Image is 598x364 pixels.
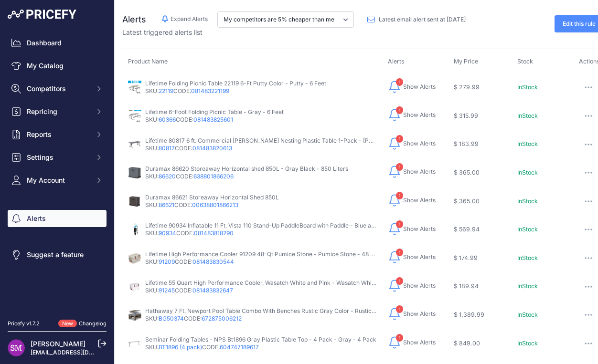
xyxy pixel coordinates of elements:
[159,173,176,180] a: 86620
[388,221,436,237] button: 1 Show Alerts
[517,282,538,290] span: InStock
[388,250,436,265] button: 1 Show Alerts
[192,258,234,265] a: 081483830544
[8,34,107,52] a: Dashboard
[403,225,436,233] span: Show Alerts
[379,16,466,23] span: Latest email alert sent at [DATE]
[388,79,436,94] button: 1 Show Alerts
[145,229,376,237] p: SKU: CODE:
[512,57,573,73] th: Stock
[145,173,348,180] p: SKU: CODE:
[122,14,146,24] span: Alerts
[517,226,538,233] span: InStock
[448,301,512,329] td: $ 1,389.99
[159,229,176,237] a: 90934
[517,83,538,91] span: InStock
[8,320,40,328] div: Pricefy v1.7.2
[159,201,174,208] a: 86621
[517,340,538,347] span: InStock
[388,107,436,123] button: 1 Show Alerts
[145,250,376,258] p: Lifetime High Performance Cooler 91209 48-Qt Pumice Stone - Pumice Stone - 48 Quart
[145,137,376,145] p: Lifetime 80817 6 ft. Commercial [PERSON_NAME] Nesting Plastic Table 1-Pack - [PERSON_NAME] Grey -...
[403,111,436,119] span: Show Alerts
[388,278,436,293] button: 1 Show Alerts
[145,108,284,116] p: Lifetime 6-Foot Folding Picnic Table - Gray - 6 Feet
[145,201,279,209] p: SKU: CODE:
[159,315,184,322] a: BG50374
[396,163,403,171] span: 1
[27,107,89,116] span: Repricing
[448,244,512,272] td: $ 174.99
[396,135,403,143] span: 1
[145,87,326,95] p: SKU: CODE:
[31,349,130,356] a: [EMAIL_ADDRESS][DOMAIN_NAME]
[192,287,233,294] a: 081483832647
[122,28,473,37] p: Latest triggered alerts list
[8,126,107,143] button: Reports
[448,130,512,159] td: $ 183.99
[396,277,403,285] span: 1
[403,253,436,261] span: Show Alerts
[161,14,208,24] button: Expand Alerts
[159,258,175,265] a: 91209
[8,34,107,308] nav: Sidebar
[27,130,89,139] span: Reports
[145,222,376,229] p: Lifetime 90934 Inflatable 11 Ft. Vista 110 Stand-Up PaddleBoard with Paddle - Blue and White - 11...
[145,279,376,287] p: Lifetime 55 Quart High Performance Cooler, Wasatch White and Pink - Wasatch White and Pink - 55 Q...
[403,197,436,204] span: Show Alerts
[403,83,436,91] span: Show Alerts
[171,15,208,23] span: Expand Alerts
[8,172,107,189] button: My Account
[159,145,175,152] a: 80817
[517,254,538,261] span: InStock
[396,78,403,86] span: 1
[27,176,89,185] span: My Account
[517,112,538,119] span: InStock
[193,173,234,180] a: 638801866206
[396,106,403,114] span: 1
[8,103,107,120] button: Repricing
[159,116,176,123] a: 60366
[517,169,538,176] span: InStock
[145,258,376,266] p: SKU: CODE:
[192,145,232,152] a: 081483820613
[191,87,229,94] a: 081483221199
[396,305,403,313] span: 1
[145,287,376,294] p: SKU: CODE:
[8,246,107,263] a: Suggest a feature
[448,329,512,358] td: $ 849.00
[396,334,403,342] span: 1
[388,136,436,151] button: 1 Show Alerts
[396,220,403,228] span: 1
[145,116,284,124] p: SKU: CODE:
[145,315,376,322] p: SKU: CODE:
[8,57,107,74] a: My Catalog
[194,229,234,237] a: 081483818290
[8,10,76,19] img: Pricefy Logo
[396,249,403,256] span: 1
[448,73,512,102] td: $ 279.99
[448,187,512,216] td: $ 365.00
[8,80,107,97] button: Competitors
[145,165,348,173] p: Duramax 86620 Storeaway Horizontal shed 850L - Gray Black - 850 Liters
[193,116,233,123] a: 081483825601
[8,149,107,166] button: Settings
[145,307,376,315] p: Hathaway 7 Ft. Newport Pool Table Combo With Benches Rustic Gray Color - Rustic Gray - 84-In L X ...
[159,343,202,351] a: BT1896 (4 pack)
[388,164,436,179] button: 1 Show Alerts
[403,140,436,147] span: Show Alerts
[403,168,436,176] span: Show Alerts
[159,287,175,294] a: 91245
[145,145,376,152] p: SKU: CODE:
[192,201,238,208] a: 00638801866213
[448,158,512,187] td: $ 365.00
[448,216,512,244] td: $ 569.94
[27,153,89,162] span: Settings
[517,311,538,318] span: InStock
[388,193,436,208] button: 1 Show Alerts
[202,315,242,322] a: 672875006212
[448,272,512,301] td: $ 189.94
[145,336,376,343] p: Seminar Folding Tables - NPS Bt1896 Gray Plastic Table Top - 4 Pack - Gray - 4 Pack
[8,210,107,227] a: Alerts
[122,57,382,73] th: Product Name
